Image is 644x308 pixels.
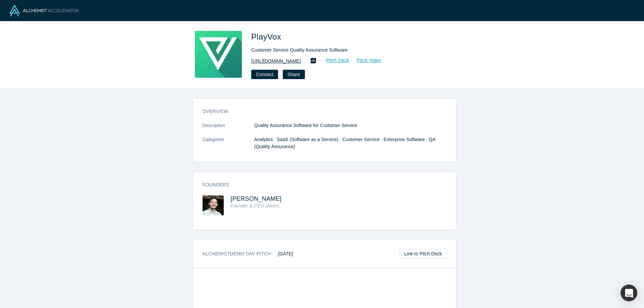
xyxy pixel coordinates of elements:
div: Customer Service Quality Assurance Software [251,47,439,54]
h3: Alchemist Demo Day Pitch [203,250,293,257]
a: [URL][DOMAIN_NAME] [251,58,301,65]
a: Link to Pitch Deck [399,249,446,258]
button: Share [283,70,305,79]
span: Analytics · SaaS (Software as a Service) · Customer Service · Enterprise Software · QA (Quality A... [254,137,435,149]
img: Oscar Giraldo's Profile Image [203,195,224,215]
p: Quality Assurance Software for Customer Service [254,122,447,129]
span: PlayVox [251,32,283,41]
dt: Categories [203,136,254,157]
a: Pitch Deck [319,57,350,64]
a: [PERSON_NAME] [231,195,282,202]
button: Connect [251,70,278,79]
img: Alchemist Logo [9,5,79,16]
dt: Description [203,122,254,136]
span: Founder & CEO (Alum) [231,203,279,208]
h3: overview [203,108,437,115]
a: Pitch Video [350,57,382,64]
img: PlayVox's Logo [195,31,242,78]
h3: Founders [203,181,437,188]
em: [DATE] [278,251,293,256]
